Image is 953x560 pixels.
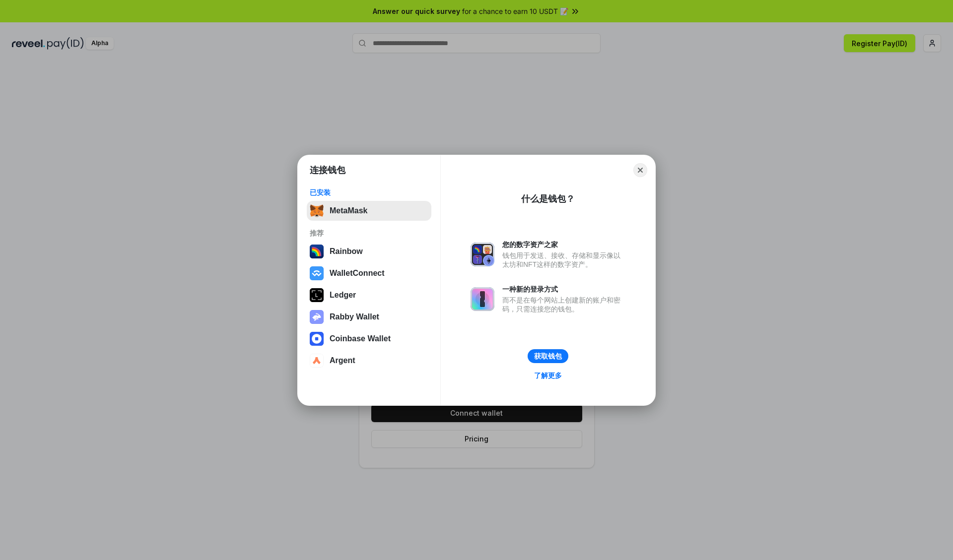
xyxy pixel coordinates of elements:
[310,245,324,258] img: svg+xml,%3Csvg%20width%3D%22120%22%20height%3D%22120%22%20viewBox%3D%220%200%20120%20120%22%20fil...
[330,356,355,365] div: Argent
[330,334,391,343] div: Coinbase Wallet
[528,349,568,363] button: 获取钱包
[471,287,494,311] img: svg+xml,%3Csvg%20xmlns%3D%22http%3A%2F%2Fwww.w3.org%2F2000%2Fsvg%22%20fill%3D%22none%22%20viewBox...
[310,354,324,368] img: svg+xml,%3Csvg%20width%3D%2228%22%20height%3D%2228%22%20viewBox%3D%220%200%2028%2028%22%20fill%3D...
[310,204,324,218] img: svg+xml,%3Csvg%20fill%3D%22none%22%20height%3D%2233%22%20viewBox%3D%220%200%2035%2033%22%20width%...
[310,164,345,176] h1: 连接钱包
[307,263,431,283] button: WalletConnect
[330,247,363,256] div: Rainbow
[310,188,428,197] div: 已安装
[307,351,431,371] button: Argent
[471,243,494,266] img: svg+xml,%3Csvg%20xmlns%3D%22http%3A%2F%2Fwww.w3.org%2F2000%2Fsvg%22%20fill%3D%22none%22%20viewBox...
[502,251,625,269] div: 钱包用于发送、接收、存储和显示像以太坊和NFT这样的数字资产。
[330,206,367,215] div: MetaMask
[502,240,625,249] div: 您的数字资产之家
[528,369,568,382] a: 了解更多
[310,266,324,280] img: svg+xml,%3Csvg%20width%3D%2228%22%20height%3D%2228%22%20viewBox%3D%220%200%2028%2028%22%20fill%3D...
[307,329,431,349] button: Coinbase Wallet
[534,371,562,380] div: 了解更多
[310,332,324,346] img: svg+xml,%3Csvg%20width%3D%2228%22%20height%3D%2228%22%20viewBox%3D%220%200%2028%2028%22%20fill%3D...
[534,352,562,361] div: 获取钱包
[502,296,625,313] div: 而不是在每个网站上创建新的账户和密码，只需连接您的钱包。
[330,312,379,321] div: Rabby Wallet
[521,193,575,205] div: 什么是钱包？
[307,307,431,327] button: Rabby Wallet
[330,269,385,278] div: WalletConnect
[307,242,431,261] button: Rainbow
[307,201,431,221] button: MetaMask
[330,291,356,300] div: Ledger
[310,229,428,238] div: 推荐
[633,163,647,177] button: Close
[310,288,324,302] img: svg+xml,%3Csvg%20xmlns%3D%22http%3A%2F%2Fwww.w3.org%2F2000%2Fsvg%22%20width%3D%2228%22%20height%3...
[502,285,625,294] div: 一种新的登录方式
[307,285,431,305] button: Ledger
[310,310,324,324] img: svg+xml,%3Csvg%20xmlns%3D%22http%3A%2F%2Fwww.w3.org%2F2000%2Fsvg%22%20fill%3D%22none%22%20viewBox...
